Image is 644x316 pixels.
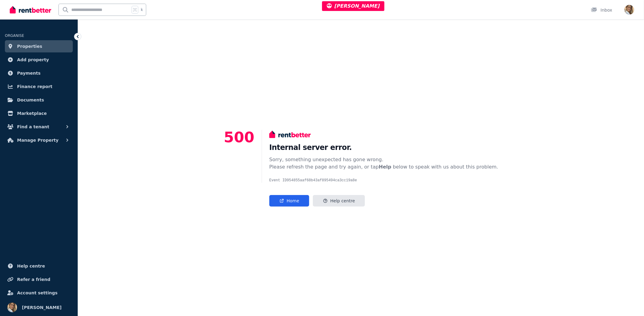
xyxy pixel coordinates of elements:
a: Help centre [313,195,365,207]
a: Marketplace [5,107,73,119]
span: Find a tenant [17,123,49,130]
button: Manage Property [5,134,73,146]
div: Inbox [591,7,612,13]
img: RentBetter [10,5,51,14]
span: Account settings [17,289,58,296]
span: k [141,7,143,12]
span: Finance report [17,83,52,90]
span: Payments [17,69,41,77]
a: Help centre [5,260,73,272]
span: ORGANISE [5,34,24,38]
button: Find a tenant [5,121,73,133]
strong: Help [379,164,391,170]
a: Add property [5,54,73,66]
span: Refer a friend [17,276,50,283]
p: Please refresh the page and try again, or tap below to speak with us about this problem. [269,163,498,171]
span: [PERSON_NAME] [327,3,380,9]
span: Add property [17,56,49,63]
span: [PERSON_NAME] [22,304,62,311]
img: Jodie Cartmer [625,5,634,15]
span: Help centre [17,262,45,270]
a: Refer a friend [5,273,73,286]
h1: Internal server error. [269,143,498,152]
img: Jodie Cartmer [7,303,17,312]
a: Documents [5,94,73,106]
a: Finance report [5,80,73,93]
a: Payments [5,67,73,79]
a: Properties [5,40,73,52]
img: RentBetter logo [269,130,311,139]
p: 500 [224,130,254,207]
span: Marketplace [17,110,47,117]
a: Account settings [5,287,73,299]
a: Home [269,195,309,207]
pre: Event ID 954855aaf68b43af895494ca3cc19a8e [269,178,498,183]
span: Manage Property [17,137,58,144]
p: Sorry, something unexpected has gone wrong. [269,156,498,163]
span: Properties [17,43,42,50]
span: Documents [17,96,44,104]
